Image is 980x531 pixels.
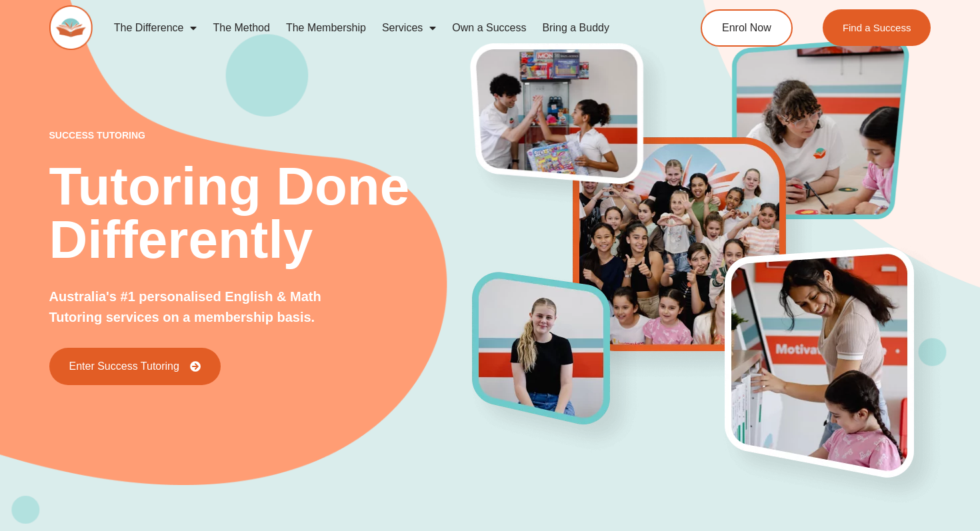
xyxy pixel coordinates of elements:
[205,13,277,43] a: The Method
[106,13,205,43] a: The Difference
[374,13,444,43] a: Services
[444,13,534,43] a: Own a Success
[49,348,221,385] a: Enter Success Tutoring
[701,9,793,47] a: Enrol Now
[49,131,473,140] p: success tutoring
[49,286,359,328] p: Australia's #1 personalised English & Math Tutoring services on a membership basis.
[823,9,931,46] a: Find a Success
[722,23,771,33] span: Enrol Now
[106,13,651,43] nav: Menu
[49,160,473,266] h2: Tutoring Done Differently
[69,361,179,372] span: Enter Success Tutoring
[843,23,911,33] span: Find a Success
[278,13,374,43] a: The Membership
[534,13,617,43] a: Bring a Buddy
